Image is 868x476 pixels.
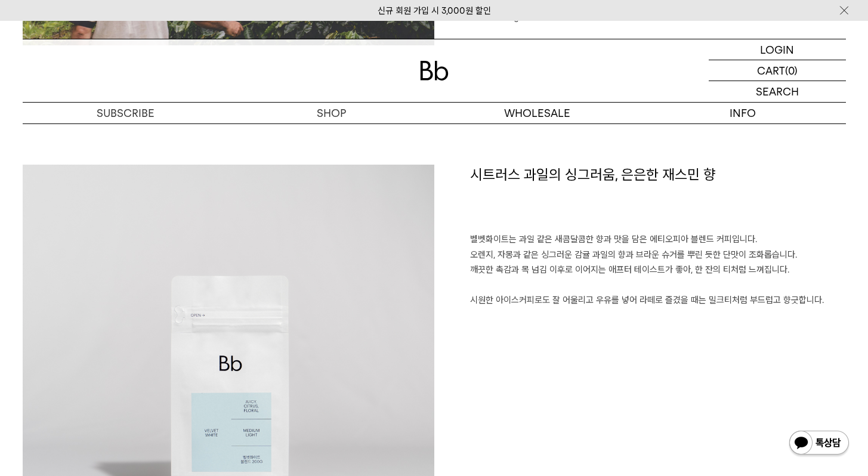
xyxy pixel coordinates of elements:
[228,103,434,123] a: SHOP
[709,39,846,60] a: LOGIN
[420,61,449,81] img: 로고
[757,60,785,81] p: CART
[434,103,640,123] p: WHOLESALE
[756,81,799,102] p: SEARCH
[760,39,794,60] p: LOGIN
[788,429,850,458] img: 카카오톡 채널 1:1 채팅 버튼
[470,232,846,308] p: 벨벳화이트는 과일 같은 새콤달콤한 향과 맛을 담은 에티오피아 블렌드 커피입니다. 오렌지, 자몽과 같은 싱그러운 감귤 과일의 향과 브라운 슈거를 뿌린 듯한 단맛이 조화롭습니다....
[470,165,846,233] h1: 시트러스 과일의 싱그러움, 은은한 재스민 향
[23,103,228,123] a: SUBSCRIBE
[785,60,798,81] p: (0)
[709,60,846,81] a: CART (0)
[378,5,491,16] a: 신규 회원 가입 시 3,000원 할인
[640,103,846,123] p: INFO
